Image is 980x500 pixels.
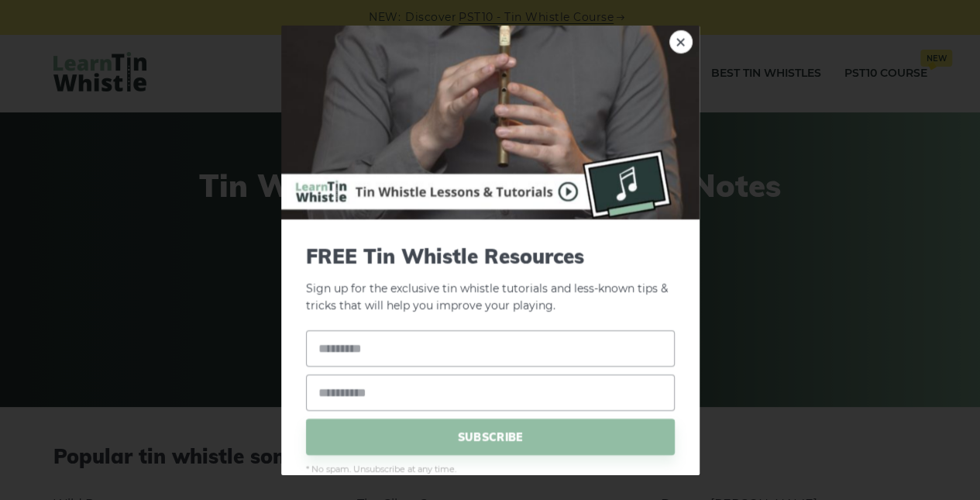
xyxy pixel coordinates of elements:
p: Sign up for the exclusive tin whistle tutorials and less-known tips & tricks that will help you i... [306,243,675,315]
img: Tin Whistle Buying Guide Preview [281,25,700,219]
span: FREE Tin Whistle Resources [306,243,675,267]
a: × [669,29,693,53]
span: SUBSCRIBE [306,419,675,455]
span: * No spam. Unsubscribe at any time. [306,463,675,477]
